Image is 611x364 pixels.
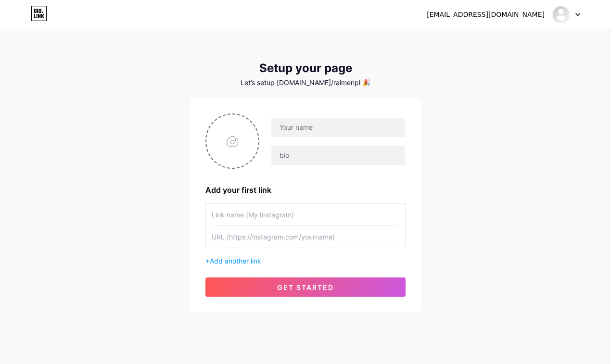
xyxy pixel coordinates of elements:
input: URL (https://instagram.com/yourname) [212,226,399,248]
span: Add another link [210,257,261,265]
div: + [205,256,406,266]
span: get started [277,283,334,291]
div: Add your first link [205,184,406,196]
input: Your name [271,118,405,137]
input: bio [271,146,405,165]
button: get started [205,277,406,297]
div: Setup your page [190,62,421,75]
div: [EMAIL_ADDRESS][DOMAIN_NAME] [427,10,545,20]
div: Let’s setup [DOMAIN_NAME]/raimenpl 🎉 [190,79,421,87]
input: Link name (My Instagram) [212,204,399,226]
img: RaimenPlayGame [552,5,570,24]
